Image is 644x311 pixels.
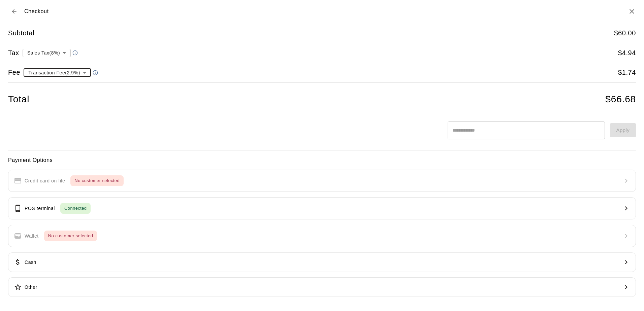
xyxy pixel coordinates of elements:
[605,94,636,105] h4: $ 66.68
[8,48,19,58] h5: Tax
[8,277,636,297] button: Other
[8,156,636,165] h6: Payment Options
[618,48,636,58] h5: $ 4.94
[618,68,636,77] h5: $ 1.74
[8,5,49,18] div: Checkout
[8,68,20,77] h5: Fee
[25,284,37,291] p: Other
[8,94,29,105] h4: Total
[8,5,20,18] button: Back to cart
[23,46,71,59] div: Sales Tax ( 8 %)
[8,29,34,38] h5: Subtotal
[8,252,636,272] button: Cash
[8,197,636,219] button: POS terminalConnected
[24,66,91,79] div: Transaction Fee ( 2.9 % )
[628,7,636,15] button: Close
[25,259,36,266] p: Cash
[614,29,636,38] h5: $ 60.00
[25,205,55,212] p: POS terminal
[60,205,91,212] span: Connected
